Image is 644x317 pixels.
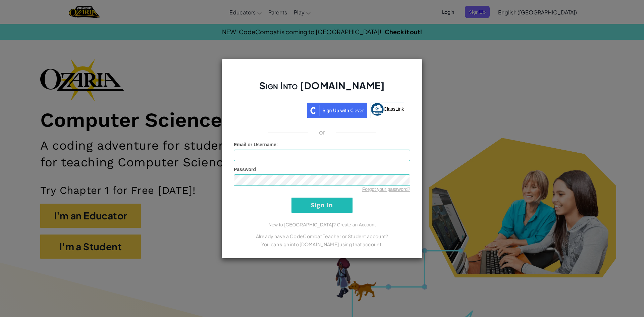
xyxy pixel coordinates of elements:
[234,240,410,248] p: You can sign into [DOMAIN_NAME] using that account.
[234,142,276,147] span: Email or Username
[291,198,353,213] input: Sign In
[362,187,410,192] a: Forgot your password?
[234,167,256,172] span: Password
[234,79,410,99] h2: Sign Into [DOMAIN_NAME]
[384,106,404,111] span: ClassLink
[268,222,376,227] a: New to [GEOGRAPHIC_DATA]? Create an Account
[319,128,325,136] p: or
[307,103,367,118] img: clever_sso_button@2x.png
[234,232,410,240] p: Already have a CodeCombat Teacher or Student account?
[371,103,384,116] img: classlink-logo-small.png
[236,102,307,117] iframe: Botón de Acceder con Google
[234,141,278,148] label: :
